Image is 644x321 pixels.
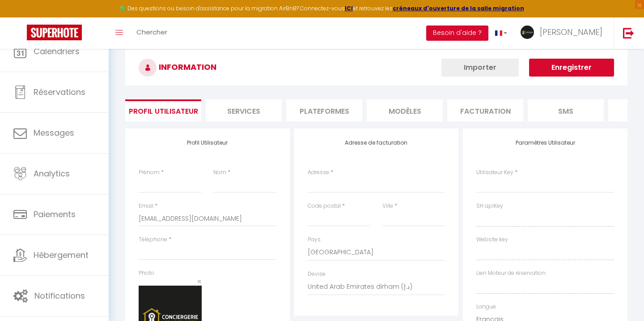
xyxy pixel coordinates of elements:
label: Code postal [308,202,341,210]
h3: INFORMATION [125,50,627,86]
label: Langue [476,303,496,311]
li: MODÈLES [367,99,443,121]
a: Chercher [130,17,174,49]
img: Super Booking [27,25,82,40]
h4: Adresse de facturation [308,140,445,146]
li: Profil Utilisateur [125,99,201,121]
span: Messages [34,127,74,138]
li: SMS [528,99,604,121]
button: Besoin d'aide ? [426,26,488,41]
label: Téléphone [139,235,167,244]
label: Pays [308,235,321,244]
span: Notifications [34,290,85,301]
label: Email [139,202,153,210]
label: Adresse [308,168,329,177]
span: Réservations [34,86,85,98]
li: Facturation [447,99,523,121]
a: créneaux d'ouverture de la salle migration [393,4,524,12]
span: Calendriers [34,46,80,57]
img: logout [623,27,634,39]
li: Services [206,99,282,121]
a: ... [PERSON_NAME] [514,17,614,49]
label: Nom [213,168,226,177]
button: Ouvrir le widget de chat LiveChat [7,4,34,30]
label: SH apiKey [476,202,503,210]
h4: Profil Utilisateur [139,140,276,146]
span: [PERSON_NAME] [540,26,602,38]
label: Devise [308,270,326,278]
label: Lien Moteur de réservation [476,269,546,278]
label: Ville [382,202,393,210]
span: Hébergement [34,249,89,261]
span: Analytics [34,168,70,179]
a: ICI [345,4,353,12]
span: × [197,276,202,287]
label: Website key [476,235,508,244]
button: Enregistrer [529,59,614,77]
button: Importer [441,59,519,77]
label: Utilisateur Key [476,168,513,177]
h4: Paramètres Utilisateur [476,140,614,146]
li: Plateformes [286,99,362,121]
span: Chercher [136,27,167,37]
span: Paiements [34,209,76,220]
img: ... [521,26,534,39]
label: Photo [139,269,154,278]
label: Prénom [139,168,160,177]
button: Close [197,278,202,286]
